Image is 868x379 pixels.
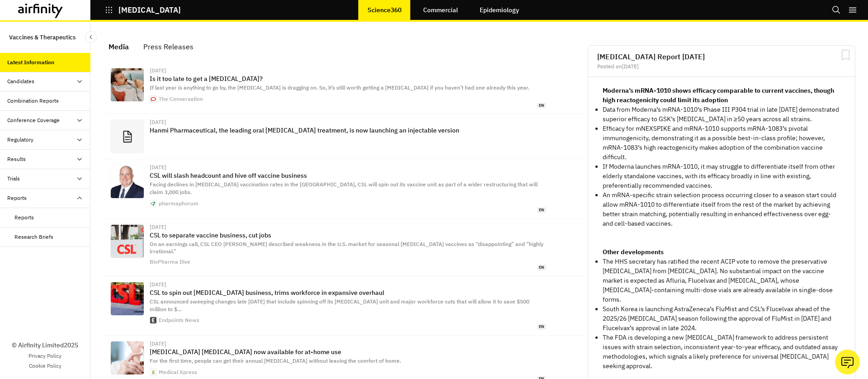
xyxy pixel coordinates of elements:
div: Press Releases [143,40,193,53]
p: [MEDICAL_DATA] [118,6,181,14]
p: CSL will slash headcount and hive off vaccine business [150,172,546,179]
img: Z3M6Ly9kaXZlc2l0ZS1zdG9yYWdlL2RpdmVpbWFnZS9HZXR0eUltYWdlcy0xMjg0MTYxNDM4LmpwZw==.webp [111,225,144,258]
div: Conference Coverage [7,116,60,124]
div: Trials [7,175,20,183]
img: favicon.png [150,200,156,207]
p: Vaccines & Therapeutics [9,29,75,46]
img: file-20250820-66-5qiwks.jpg [111,68,144,101]
img: CSL-Behring-shutterstock-social1.jpg [111,282,144,315]
span: For the first time, people can get their annual [MEDICAL_DATA] without leaving the comfort of home. [150,357,401,364]
div: [DATE] [150,282,546,287]
p: An mRNA-specific strain selection process occurring closer to a season start could allow mRNA-101... [603,190,840,228]
svg: Bookmark Report [840,49,851,61]
p: The FDA is developing a new [MEDICAL_DATA] framework to address persistent issues with strain sel... [603,333,840,371]
p: If Moderna launches mRNA-1010, it may struggle to differentiate itself from other elderly standal... [603,162,840,190]
div: [DATE] [150,165,546,170]
button: Search [832,2,841,18]
span: en [537,207,546,213]
p: Efficacy for mNEXSPIKE and mRNA-1010 supports mRNA-1083’s pivotal immunogenicity, demonstrating i... [603,124,840,162]
p: Science360 [368,6,401,14]
div: Medical Xpress [159,370,197,375]
p: CSL to spin out [MEDICAL_DATA] business, trims workforce in expansive overhaul [150,289,546,296]
div: Regulatory [7,136,33,144]
p: [MEDICAL_DATA] [MEDICAL_DATA] now available for at-home use [150,348,546,355]
div: Reports [14,213,34,222]
span: On an earnings call, CSL CEO [PERSON_NAME] described weakness in the U.S. market for seasonal [ME... [150,241,543,255]
a: [DATE]Hanmi Pharmaceutical, the leading oral [MEDICAL_DATA] treatment, is now launching an inject... [103,114,584,159]
p: South Korea is launching AstraZeneca’s FluMist and CSL’s Flucelvax ahead of the 2025/26 [MEDICAL_... [603,304,840,333]
div: The Conversation [159,96,203,102]
div: [DATE] [150,341,546,346]
p: The HHS secretary has ratified the recent ACIP vote to remove the preservative [MEDICAL_DATA] fro... [603,257,840,304]
span: Facing declines in [MEDICAL_DATA] vaccination rates in the [GEOGRAPHIC_DATA], CSL will spin out i... [150,181,538,195]
div: [DATE] [150,119,546,125]
p: © Airfinity Limited 2025 [12,341,78,350]
div: Results [7,155,26,163]
div: Research Briefs [14,233,53,241]
img: web-app-logo-192x192-2d05bdd6de6328146de80245d4685946.png [150,96,156,102]
span: en [537,265,546,270]
span: If last year is anything to go by, the [MEDICAL_DATA] is dragging on. So, it’s still worth gettin... [150,84,529,91]
h2: [MEDICAL_DATA] Report [DATE] [597,53,846,60]
a: Privacy Policy [28,352,61,360]
img: web-app-manifest-512x512.png [150,369,156,375]
span: en [537,103,546,109]
div: [DATE] [150,224,546,230]
p: Is it too late to get a [MEDICAL_DATA]? [150,75,546,82]
a: [DATE]Is it too late to get a [MEDICAL_DATA]?If last year is anything to go by, the [MEDICAL_DATA... [103,62,584,114]
div: [DATE] [150,68,546,73]
div: Candidates [7,77,34,85]
a: [DATE]CSL will slash headcount and hive off vaccine businessFacing declines in [MEDICAL_DATA] vac... [103,159,584,218]
div: Posted on [DATE] [597,64,846,69]
strong: Moderna’s mRNA-1010 shows efficacy comparable to current vaccines, though high reactogenicity cou... [603,86,834,104]
div: Endpoints News [159,317,199,323]
div: Media [108,40,129,53]
p: CSL to separate vaccine business, cut jobs [150,232,546,239]
div: Combination Reports [7,97,59,105]
button: Ask our analysts [835,350,860,374]
a: [DATE]CSL to separate vaccine business, cut jobsOn an earnings call, CSL CEO [PERSON_NAME] descri... [103,219,584,276]
a: Cookie Policy [29,362,61,370]
p: Data from Moderna’s mRNA-1010’s Phase III P304 trial in late [DATE] demonstrated superior efficac... [603,105,840,124]
span: en [537,324,546,330]
img: apple-touch-icon.png [150,317,156,323]
a: [DATE]CSL to spin out [MEDICAL_DATA] business, trims workforce in expansive overhaulCSL announced... [103,276,584,336]
div: BioPharma Dive [150,259,190,265]
button: [MEDICAL_DATA] [105,2,181,18]
strong: Other developments [603,248,664,256]
span: CSL announced sweeping changes late [DATE] that include spinning off its [MEDICAL_DATA] unit and ... [150,298,529,313]
div: pharmaphorum [159,201,198,206]
div: Reports [7,194,27,202]
button: Close Sidebar [85,31,97,43]
img: nasal-spray-flu-vaccin.jpg [111,341,144,374]
img: CSL_Paul%20McKenzie_1200x675.jpg [111,165,144,198]
div: Latest Information [7,58,54,66]
p: Hanmi Pharmaceutical, the leading oral [MEDICAL_DATA] treatment, is now launching an injectable v... [150,127,546,134]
